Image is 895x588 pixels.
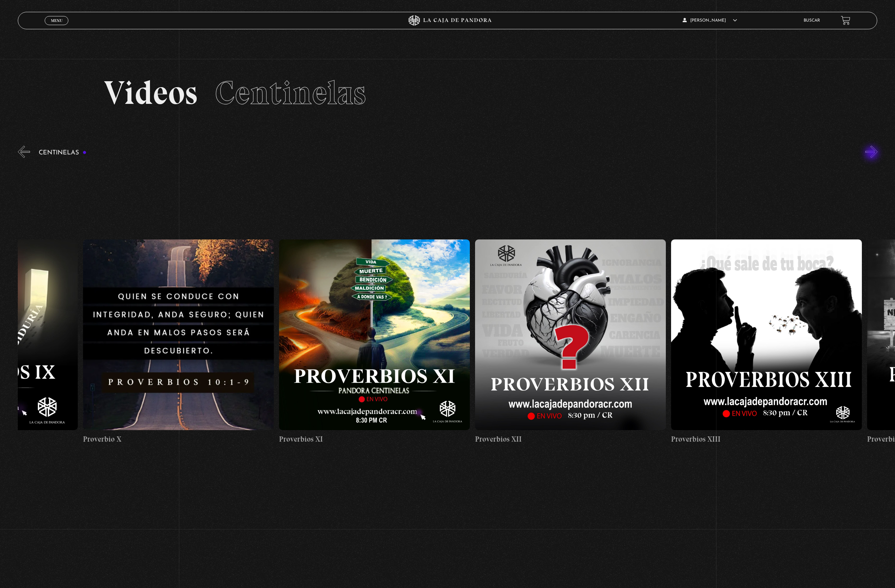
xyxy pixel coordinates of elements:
a: Proverbios XIII [671,163,862,521]
h4: Proverbio X [83,434,274,445]
span: Cerrar [48,24,65,29]
h4: Proverbios XIII [671,434,862,445]
h2: Videos [104,76,791,109]
a: View your shopping cart [841,16,850,25]
button: Previous [18,146,30,158]
a: Proverbio X [83,163,274,521]
span: [PERSON_NAME] [683,18,737,23]
span: Centinelas [215,73,366,113]
a: Proverbios XII [475,163,666,521]
a: Buscar [804,18,820,23]
a: Proverbios XI [279,163,470,521]
button: Next [865,146,878,158]
h4: Proverbios XI [279,434,470,445]
h3: Centinelas [39,150,87,156]
h4: Proverbios XII [475,434,666,445]
span: Menu [51,18,62,23]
